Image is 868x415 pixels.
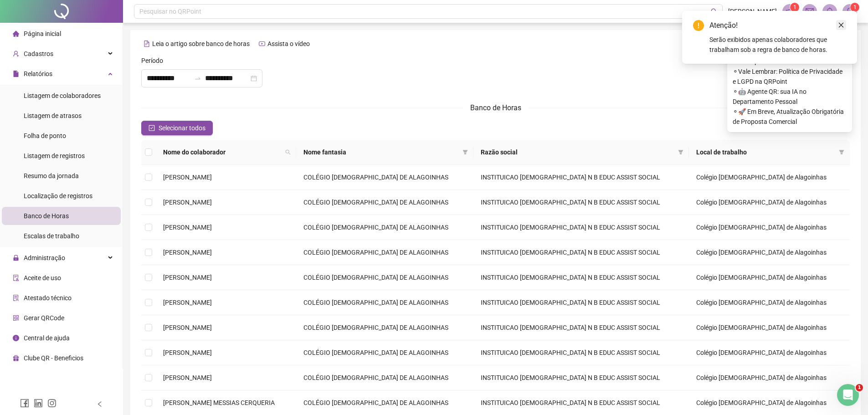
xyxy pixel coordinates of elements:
[24,334,70,342] span: Central de ajuda
[462,149,468,155] span: filter
[689,215,850,240] td: Colégio [DEMOGRAPHIC_DATA] de Alagoinhas
[473,315,689,340] td: INSTITUICAO [DEMOGRAPHIC_DATA] N B EDUC ASSIST SOCIAL
[689,290,850,315] td: Colégio [DEMOGRAPHIC_DATA] de Alagoinhas
[838,22,844,28] span: close
[163,399,275,406] span: [PERSON_NAME] MESSIAS CERQUERIA
[296,315,473,340] td: COLÉGIO [DEMOGRAPHIC_DATA] DE ALAGOINHAS
[13,255,19,261] span: lock
[163,147,282,157] span: Nome do colaborador
[689,315,850,340] td: Colégio [DEMOGRAPHIC_DATA] de Alagoinhas
[163,324,212,331] span: [PERSON_NAME]
[194,75,201,82] span: swap-right
[24,192,92,200] span: Localização de registros
[843,5,857,18] img: 75474
[24,172,79,179] span: Resumo da jornada
[13,335,19,341] span: info-circle
[473,215,689,240] td: INSTITUICAO [DEMOGRAPHIC_DATA] N B EDUC ASSIST SOCIAL
[839,149,844,155] span: filter
[836,20,846,30] a: Close
[837,384,859,406] iframe: Intercom live chat
[733,67,847,87] span: ⚬ Vale Lembrar: Política de Privacidade e LGPD na QRPoint
[141,121,213,135] button: Selecionar todos
[163,249,212,256] span: [PERSON_NAME]
[461,145,470,159] span: filter
[13,355,19,361] span: gift
[34,399,43,408] span: linkedin
[689,365,850,390] td: Colégio [DEMOGRAPHIC_DATA] de Alagoinhas
[473,240,689,265] td: INSTITUICAO [DEMOGRAPHIC_DATA] N B EDUC ASSIST SOCIAL
[470,103,521,112] span: Banco de Horas
[473,365,689,390] td: INSTITUICAO [DEMOGRAPHIC_DATA] N B EDUC ASSIST SOCIAL
[481,147,674,157] span: Razão social
[47,399,56,408] span: instagram
[285,149,291,155] span: search
[163,199,212,206] span: [PERSON_NAME]
[296,265,473,290] td: COLÉGIO [DEMOGRAPHIC_DATA] DE ALAGOINHAS
[786,7,794,15] span: notification
[267,40,310,47] span: Assista o vídeo
[473,340,689,365] td: INSTITUICAO [DEMOGRAPHIC_DATA] N B EDUC ASSIST SOCIAL
[689,165,850,190] td: Colégio [DEMOGRAPHIC_DATA] de Alagoinhas
[13,295,19,301] span: solution
[24,354,83,362] span: Clube QR - Beneficios
[850,3,859,12] sup: Atualize o seu contato no menu Meus Dados
[24,50,53,57] span: Cadastros
[473,290,689,315] td: INSTITUICAO [DEMOGRAPHIC_DATA] N B EDUC ASSIST SOCIAL
[13,51,19,57] span: user-add
[296,190,473,215] td: COLÉGIO [DEMOGRAPHIC_DATA] DE ALAGOINHAS
[24,132,66,139] span: Folha de ponto
[194,75,201,82] span: to
[24,152,85,159] span: Listagem de registros
[163,299,212,306] span: [PERSON_NAME]
[24,294,72,302] span: Atestado técnico
[141,56,163,66] span: Período
[163,274,212,281] span: [PERSON_NAME]
[303,147,459,157] span: Nome fantasia
[296,240,473,265] td: COLÉGIO [DEMOGRAPHIC_DATA] DE ALAGOINHAS
[163,374,212,381] span: [PERSON_NAME]
[696,147,835,157] span: Local de trabalho
[24,92,101,99] span: Listagem de colaboradores
[283,145,293,159] span: search
[97,401,103,407] span: left
[689,340,850,365] td: Colégio [DEMOGRAPHIC_DATA] de Alagoinhas
[149,125,155,131] span: check-square
[159,123,205,133] span: Selecionar todos
[296,215,473,240] td: COLÉGIO [DEMOGRAPHIC_DATA] DE ALAGOINHAS
[693,20,704,31] span: exclamation-circle
[24,70,52,77] span: Relatórios
[259,41,265,47] span: youtube
[790,3,799,12] sup: 1
[856,384,863,391] span: 1
[20,399,29,408] span: facebook
[676,145,685,159] span: filter
[13,275,19,281] span: audit
[296,365,473,390] td: COLÉGIO [DEMOGRAPHIC_DATA] DE ALAGOINHAS
[793,4,796,10] span: 1
[837,145,846,159] span: filter
[24,274,61,282] span: Aceite de uso
[296,165,473,190] td: COLÉGIO [DEMOGRAPHIC_DATA] DE ALAGOINHAS
[13,315,19,321] span: qrcode
[728,6,777,16] span: [PERSON_NAME]
[678,149,683,155] span: filter
[473,165,689,190] td: INSTITUICAO [DEMOGRAPHIC_DATA] N B EDUC ASSIST SOCIAL
[152,40,250,47] span: Leia o artigo sobre banco de horas
[296,290,473,315] td: COLÉGIO [DEMOGRAPHIC_DATA] DE ALAGOINHAS
[163,174,212,181] span: [PERSON_NAME]
[826,7,834,15] span: bell
[473,190,689,215] td: INSTITUICAO [DEMOGRAPHIC_DATA] N B EDUC ASSIST SOCIAL
[24,232,79,240] span: Escalas de trabalho
[13,71,19,77] span: file
[24,212,69,220] span: Banco de Horas
[473,265,689,290] td: INSTITUICAO [DEMOGRAPHIC_DATA] N B EDUC ASSIST SOCIAL
[24,30,61,37] span: Página inicial
[163,349,212,356] span: [PERSON_NAME]
[853,4,857,10] span: 1
[13,31,19,37] span: home
[806,7,814,15] span: mail
[709,20,846,31] div: Atenção!
[689,190,850,215] td: Colégio [DEMOGRAPHIC_DATA] de Alagoinhas
[711,8,718,15] span: search
[144,41,150,47] span: file-text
